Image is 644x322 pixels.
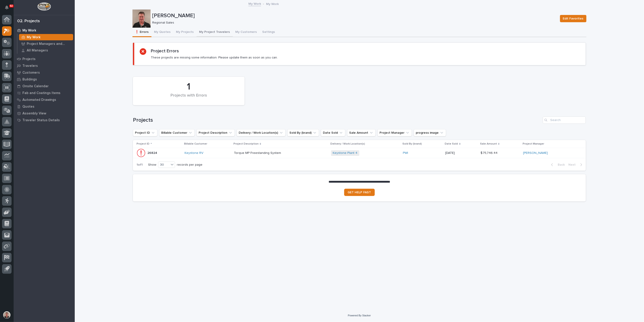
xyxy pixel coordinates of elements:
a: My Work [248,1,261,6]
span: GET HELP FAST [348,191,371,194]
a: My Work [14,27,75,34]
p: $ 75,746.44 [481,150,498,155]
p: Sold By (brand) [402,141,422,146]
p: Quotes [22,105,34,109]
a: Powered By Stacker [348,314,371,317]
p: [DATE] [445,151,477,155]
p: My Work [27,35,41,39]
span: Edit Favorites [563,16,584,21]
p: Automated Drawings [22,98,56,102]
p: Travelers [22,64,38,68]
a: All Managers [17,47,75,53]
button: Project Description [197,129,235,136]
img: Workspace Logo [37,2,51,11]
p: Delivery / Work Location(s) [331,141,365,146]
button: users-avatar [2,310,12,320]
p: records per page [177,163,202,167]
a: Travelers [14,62,75,69]
span: Back [555,163,565,167]
a: Buildings [14,76,75,83]
button: Delivery / Work Location(s) [237,129,286,136]
button: My Customers [233,28,260,37]
p: Date Sold [445,141,458,146]
div: 02. Projects [17,19,40,24]
a: [PERSON_NAME] [523,151,548,155]
h2: Project Errors [151,48,179,54]
p: Traveler Status Details [22,118,60,122]
a: Onsite Calendar [14,83,75,90]
p: Show [148,163,156,167]
input: Search [543,116,586,124]
button: My Project Travelers [197,28,233,37]
p: Fab and Coatings Items [22,91,60,95]
button: ❗ Errors [132,28,151,37]
p: Project Description [233,141,259,146]
p: Project Manager [523,141,544,146]
a: Customers [14,69,75,76]
a: Keystone Plant 4 [333,151,358,155]
h1: Projects [133,117,541,123]
button: Edit Favorites [560,15,586,22]
p: Torque MP Freestanding System [234,150,282,155]
a: Projects [14,56,75,62]
p: Sale Amount [480,141,497,146]
p: These projects are missing some information. Please update them as soon as you can. [151,56,278,60]
button: Sale Amount [347,129,376,136]
button: Next [567,163,586,167]
p: Customers [22,71,40,75]
a: Assembly View [14,110,75,117]
a: My Work [17,34,75,40]
button: Sold By (brand) [287,129,319,136]
button: Back [548,163,567,167]
a: Keystone RV [185,151,203,155]
button: Project ID [133,129,157,136]
p: All Managers [27,48,48,53]
p: Projects [22,57,36,61]
p: Project ID [137,141,149,146]
div: 30 [158,162,169,167]
p: Billable Customer [184,141,207,146]
div: 1 [141,81,237,92]
p: Buildings [22,77,37,82]
p: Regional Sales [152,21,555,25]
a: Fab and Coatings Items [14,90,75,96]
button: My Quotes [151,28,173,37]
div: Projects with Errors [141,93,237,103]
button: Notifications [2,3,12,12]
button: My Projects [173,28,197,37]
p: Assembly View [22,111,46,116]
span: Next [568,163,578,167]
a: Project Managers and Engineers [17,41,75,47]
button: Date Sold [321,129,345,136]
a: Traveler Status Details [14,117,75,123]
button: Settings [260,28,278,37]
p: My Work [266,1,279,6]
button: progress image [414,129,446,136]
p: 26824 [147,150,158,155]
p: Project Managers and Engineers [27,42,71,46]
p: 1 of 1 [133,159,146,170]
button: Billable Customer [159,129,195,136]
a: Quotes [14,103,75,110]
a: PWI [403,151,408,155]
div: Notifications92 [6,5,12,13]
p: 92 [10,4,13,7]
p: My Work [22,29,36,33]
button: Project Manager [377,129,412,136]
a: Automated Drawings [14,96,75,103]
p: Onsite Calendar [22,84,49,88]
tr: 2682426824 Keystone RV Torque MP Freestanding SystemTorque MP Freestanding System Keystone Plant ... [133,148,586,158]
p: [PERSON_NAME] [152,12,556,19]
a: GET HELP FAST [344,189,375,196]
